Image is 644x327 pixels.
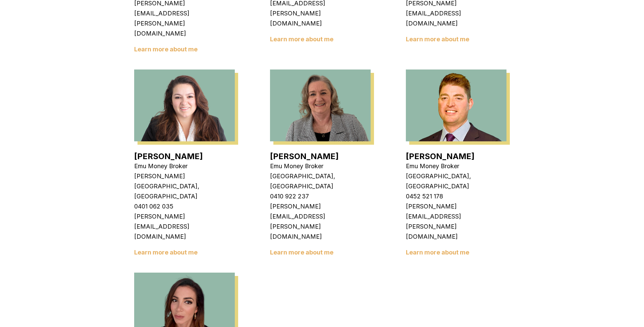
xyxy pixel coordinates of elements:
[270,249,333,256] a: Learn more about me
[406,151,475,161] a: [PERSON_NAME]
[406,36,469,43] a: Learn more about me
[270,161,371,171] p: Emu Money Broker
[134,69,235,141] img: Wendy Fonseka
[270,151,339,161] a: [PERSON_NAME]
[134,249,198,256] a: Learn more about me
[134,46,198,53] a: Learn more about me
[406,161,506,171] p: Emu Money Broker
[406,191,506,201] p: 0452 521 178
[406,69,506,141] img: Jack Armstrong
[270,69,371,141] img: Robyn Adams
[270,191,371,201] p: 0410 922 237
[270,36,333,43] a: Learn more about me
[134,212,235,242] p: [PERSON_NAME][EMAIL_ADDRESS][DOMAIN_NAME]
[406,249,469,256] a: Learn more about me
[134,171,235,201] p: [PERSON_NAME][GEOGRAPHIC_DATA], [GEOGRAPHIC_DATA]
[134,151,203,161] a: [PERSON_NAME]
[270,171,371,191] p: [GEOGRAPHIC_DATA], [GEOGRAPHIC_DATA]
[406,171,506,191] p: [GEOGRAPHIC_DATA], [GEOGRAPHIC_DATA]
[270,201,371,242] p: [PERSON_NAME][EMAIL_ADDRESS][PERSON_NAME][DOMAIN_NAME]
[134,201,235,212] p: 0401 062 035
[134,161,235,171] p: Emu Money Broker
[406,201,506,242] p: [PERSON_NAME][EMAIL_ADDRESS][PERSON_NAME][DOMAIN_NAME]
